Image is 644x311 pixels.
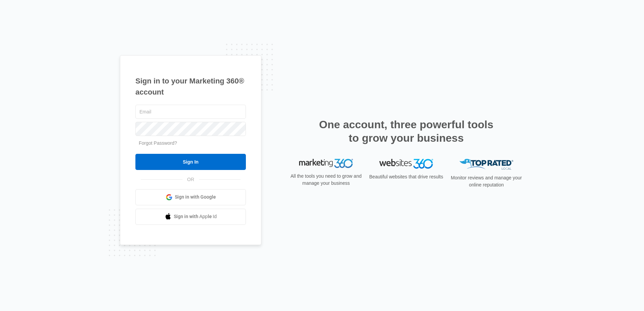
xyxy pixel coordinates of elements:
[174,213,217,220] span: Sign in with Apple Id
[139,140,177,146] a: Forgot Password?
[288,173,364,187] p: All the tools you need to grow and manage your business
[317,118,495,145] h2: One account, three powerful tools to grow your business
[135,75,246,98] h1: Sign in to your Marketing 360® account
[135,209,246,225] a: Sign in with Apple Id
[135,105,246,119] input: Email
[459,159,513,170] img: Top Rated Local
[299,159,353,168] img: Marketing 360
[183,176,199,183] span: OR
[379,159,433,169] img: Websites 360
[368,173,444,180] p: Beautiful websites that drive results
[135,189,246,205] a: Sign in with Google
[135,154,246,170] input: Sign In
[175,194,216,201] span: Sign in with Google
[449,174,524,188] p: Monitor reviews and manage your online reputation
